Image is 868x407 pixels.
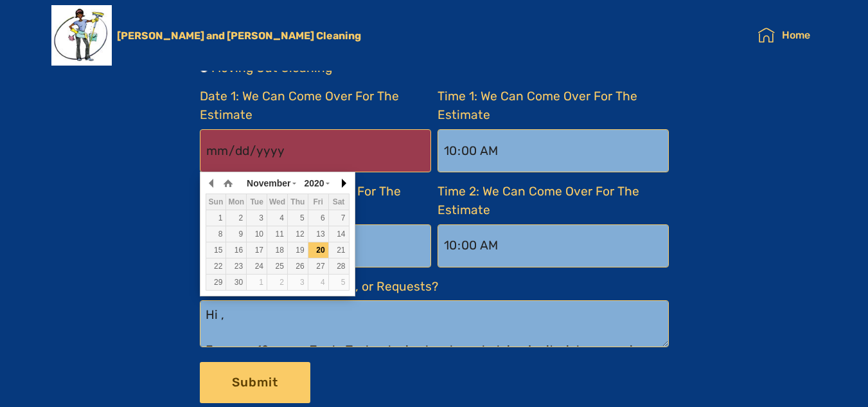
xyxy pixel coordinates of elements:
div: 22 [206,260,226,272]
div: 14 [329,228,349,240]
div: 3 [247,212,267,224]
th: Wed [267,194,288,210]
img: Mobirise [51,5,112,66]
a: [PERSON_NAME] and [PERSON_NAME] Cleaning [117,30,382,42]
div: 8 [206,228,226,240]
th: Sat [328,194,349,210]
div: 21 [329,244,349,256]
div: 11 [267,228,287,240]
label: Time 1: We Can Come Over For The Estimate [438,87,669,125]
div: 1 [247,276,267,288]
div: 13 [308,228,328,240]
a: Home [758,23,810,48]
div: 4 [267,212,287,224]
div: 2 [226,212,246,224]
div: 12 [288,228,308,240]
div: 29 [206,276,226,288]
div: 2 [267,276,287,288]
div: 25 [267,260,287,272]
div: 17 [247,244,267,256]
span: 2020 [304,178,324,188]
div: 5 [288,212,308,224]
div: 9 [226,228,246,240]
div: 23 [226,260,246,272]
div: 19 [288,244,308,256]
th: Tue [247,194,267,210]
div: 6 [308,212,328,224]
div: 20 [308,244,328,256]
th: Thu [287,194,308,210]
div: 3 [288,276,308,288]
th: Mon [226,194,247,210]
div: 10 [247,228,267,240]
div: 16 [226,244,246,256]
div: 27 [308,260,328,272]
th: Sun [206,194,226,210]
div: 1 [206,212,226,224]
div: 18 [267,244,287,256]
th: Fri [308,194,328,210]
div: 30 [226,276,246,288]
button: Submit [200,362,310,404]
div: 15 [206,244,226,256]
label: Time 2: We Can Come Over For The Estimate [438,183,669,220]
span: November [247,178,290,188]
div: 26 [288,260,308,272]
div: 4 [308,276,328,288]
label: Date 1: We Can Come Over For The Estimate [200,87,431,125]
div: 7 [329,212,349,224]
div: 28 [329,260,349,272]
div: 24 [247,260,267,272]
div: 5 [329,276,349,288]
